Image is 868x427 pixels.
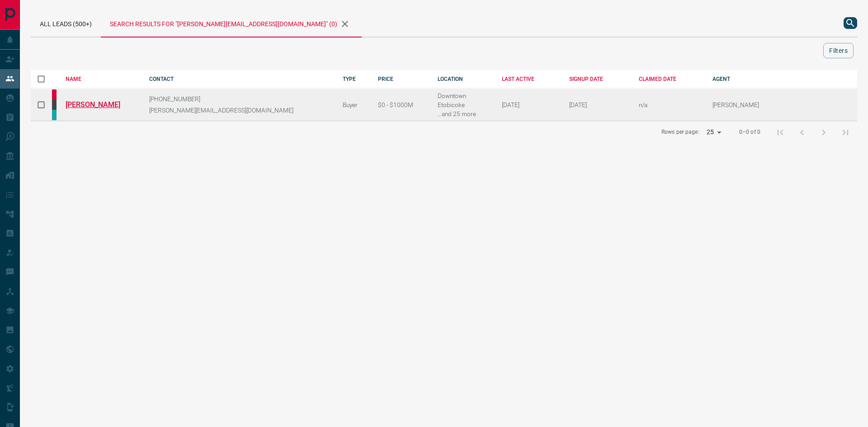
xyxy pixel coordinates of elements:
div: Search results for "[PERSON_NAME][EMAIL_ADDRESS][DOMAIN_NAME]" (0) [101,9,362,38]
div: PRICE [378,76,425,82]
div: n/a [639,101,699,108]
div: All Leads (500+) [31,9,101,37]
p: [PERSON_NAME][EMAIL_ADDRESS][DOMAIN_NAME] [149,107,329,114]
div: property.ca [52,89,57,100]
p: [PHONE_NUMBER] [149,95,329,103]
p: 0–0 of 0 [739,128,760,136]
div: Buyer [343,101,364,108]
div: NAME [66,76,136,82]
div: LAST ACTIVE [502,76,556,82]
a: [PERSON_NAME] [66,100,133,109]
div: CLAIMED DATE [639,76,699,82]
div: May 11th 2017, 11:46:22 AM [569,101,625,108]
p: Rows per page: [661,128,699,136]
div: Etobicoke [438,101,488,108]
button: Filters [823,43,854,58]
div: AGENT [712,76,857,82]
div: mrloft.ca [52,99,57,110]
div: CONTACT [149,76,329,82]
div: Downtown [438,92,488,99]
div: SIGNUP DATE [569,76,625,82]
button: search button [844,17,857,29]
div: TYPE [343,76,364,82]
div: 25 [703,126,725,139]
p: [PERSON_NAME] [712,101,826,108]
div: condos.ca [52,110,57,120]
div: Midtown | Central, North York, West End, Toronto, Mississauga, Vaughan, Collingwood, Ajax, Richmo... [438,110,488,117]
div: $0 - $1000M [378,101,425,108]
div: [DATE] [502,101,556,108]
div: LOCATION [438,76,488,82]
